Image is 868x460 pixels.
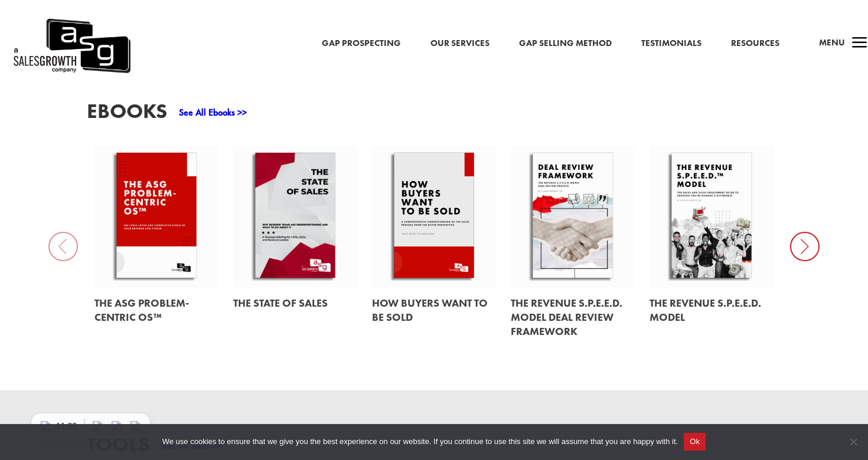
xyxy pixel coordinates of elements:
[731,36,779,51] a: Resources
[179,106,247,119] a: See All Ebooks >>
[12,16,130,76] a: A Sales Growth Company Logo
[430,36,490,51] a: Our Services
[847,436,859,448] span: No
[519,36,612,51] a: Gap Selling Method
[162,436,678,448] span: We use cookies to ensure that we give you the best experience on our website. If you continue to ...
[819,37,845,48] span: Menu
[12,16,130,76] img: ASG Co. Logo
[322,36,401,51] a: Gap Prospecting
[641,36,701,51] a: Testimonials
[87,101,167,127] h3: EBooks
[684,433,706,451] button: Ok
